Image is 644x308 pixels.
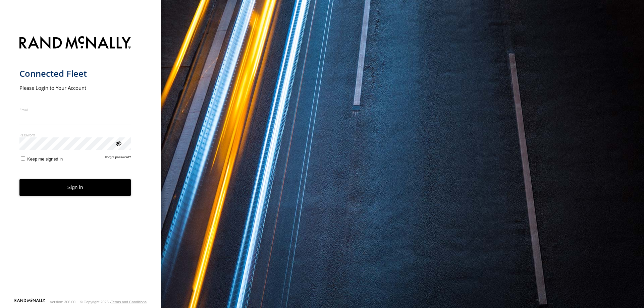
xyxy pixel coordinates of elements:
[19,179,131,196] button: Sign in
[105,155,131,162] a: Forgot password?
[21,156,25,161] input: Keep me signed in
[111,300,147,304] a: Terms and Conditions
[50,300,75,304] div: Version: 306.00
[19,84,131,91] h2: Please Login to Your Account
[115,140,121,146] div: ViewPassword
[14,299,45,305] a: Visit our Website
[19,35,131,52] img: Rand McNally
[19,132,131,137] label: Password
[27,157,63,162] span: Keep me signed in
[19,107,131,112] label: Email
[19,32,142,298] form: main
[19,68,131,79] h1: Connected Fleet
[80,300,147,304] div: © Copyright 2025 -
